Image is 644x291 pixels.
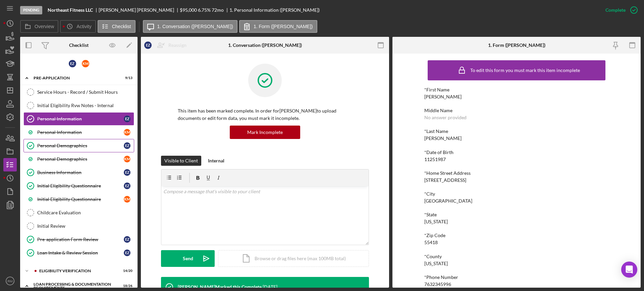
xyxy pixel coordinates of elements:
[424,129,609,134] div: *Last Name
[60,20,96,33] button: Activity
[161,250,215,267] button: Send
[124,142,130,149] div: E Z
[3,274,17,288] button: RM
[424,198,472,204] div: [GEOGRAPHIC_DATA]
[37,156,124,162] div: Personal Demographics
[98,20,136,33] button: Checklist
[69,43,89,48] div: Checklist
[20,20,58,33] button: Overview
[157,24,233,29] label: 1. Conversation ([PERSON_NAME])
[23,246,134,260] a: Loan Intake & Review SessionEZ
[424,282,451,287] div: 7632345996
[178,107,352,122] p: This item has been marked complete. In order for [PERSON_NAME] to upload documents or edit form d...
[69,60,76,67] div: E Z
[254,24,313,29] label: 1. Form ([PERSON_NAME])
[178,284,262,290] div: [PERSON_NAME] Marked this Complete
[424,212,609,217] div: *State
[599,3,641,17] button: Complete
[212,7,224,13] div: 72 mo
[23,152,134,166] a: Personal DemographicsKM
[424,219,448,224] div: [US_STATE]
[23,233,134,246] a: Pre-application Form ReviewEZ
[424,115,467,120] div: No answer provided
[424,254,609,259] div: *County
[23,179,134,193] a: Initial Eligibility QuestionnaireEZ
[263,284,277,290] time: 2025-07-11 14:31
[141,39,193,52] button: EZReassign
[37,103,134,108] div: Initial Eligibility Rvw Notes - Internal
[621,262,637,278] div: Open Intercom Messenger
[23,193,134,206] a: Initial Eligibility QuestionnaireKM
[23,219,134,233] a: Initial Review
[168,39,186,52] div: Reassign
[208,156,224,166] div: Internal
[37,143,124,148] div: Personal Demographics
[605,3,626,17] div: Complete
[37,89,134,95] div: Service Hours - Record / Submit Hours
[143,20,237,33] button: 1. Conversation ([PERSON_NAME])
[424,240,438,245] div: 55418
[239,20,317,33] button: 1. Form ([PERSON_NAME])
[37,210,134,215] div: Childcare Evaluation
[228,43,302,48] div: 1. Conversation ([PERSON_NAME])
[23,139,134,152] a: Personal DemographicsEZ
[82,60,89,67] div: K M
[23,126,134,139] a: Personal InformationKM
[424,157,446,162] div: 11251987
[124,169,130,176] div: E Z
[424,261,448,266] div: [US_STATE]
[198,7,211,13] div: 6.75 %
[424,275,609,280] div: *Phone Number
[124,249,130,256] div: E Z
[229,7,320,13] div: 1. Personal Information ([PERSON_NAME])
[424,233,609,238] div: *Zip Code
[424,94,462,99] div: [PERSON_NAME]
[124,196,130,203] div: K M
[180,7,197,13] div: $95,000
[37,170,124,175] div: Business Information
[124,129,130,136] div: K M
[37,250,124,256] div: Loan Intake & Review Session
[34,76,116,80] div: Pre-Application
[23,99,134,112] a: Initial Eligibility Rvw Notes - Internal
[120,284,132,288] div: 18 / 26
[470,68,580,73] div: To edit this form you must mark this item incomplete
[23,112,134,126] a: Personal InformationEZ
[424,150,609,155] div: *Date of Birth
[112,24,131,29] label: Checklist
[20,6,42,14] div: Pending
[424,87,609,92] div: *First Name
[424,177,466,183] div: [STREET_ADDRESS]
[247,126,283,139] div: Mark Incomplete
[164,156,198,166] div: Visible to Client
[37,223,134,229] div: Initial Review
[124,116,130,122] div: E Z
[37,130,124,135] div: Personal Information
[37,237,124,242] div: Pre-application Form Review
[23,166,134,179] a: Business InformationEZ
[424,170,609,176] div: *Home Street Address
[124,183,130,189] div: E Z
[424,108,609,113] div: Middle Name
[8,279,13,283] text: RM
[424,191,609,197] div: *City
[34,282,116,290] div: Loan Processing & Documentation Requirements
[37,197,124,202] div: Initial Eligibility Questionnaire
[120,269,132,273] div: 14 / 20
[230,126,300,139] button: Mark Incomplete
[39,269,116,273] div: Eligibility Verification
[183,250,193,267] div: Send
[205,156,228,166] button: Internal
[124,236,130,243] div: E Z
[37,116,124,122] div: Personal Information
[161,156,201,166] button: Visible to Client
[120,76,132,80] div: 9 / 13
[124,156,130,162] div: K M
[35,24,54,29] label: Overview
[48,7,93,13] b: Northeast Fitness LLC
[23,206,134,219] a: Childcare Evaluation
[144,42,152,49] div: E Z
[76,24,91,29] label: Activity
[99,7,180,13] div: [PERSON_NAME] [PERSON_NAME]
[23,85,134,99] a: Service Hours - Record / Submit Hours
